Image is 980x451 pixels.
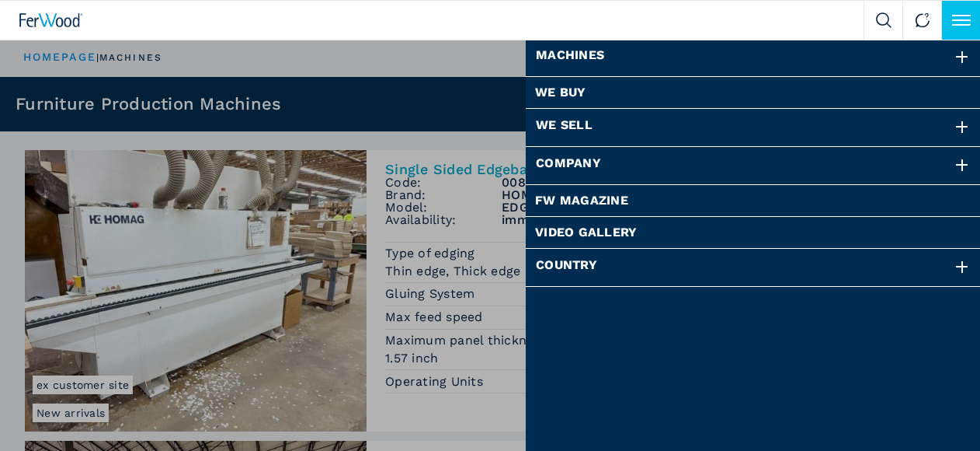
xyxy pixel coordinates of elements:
[19,13,83,27] img: Ferwood
[915,12,930,28] img: Contact us
[535,194,971,207] a: FW Magazine
[876,12,891,28] img: Search
[535,226,971,239] a: Video Gallery
[535,86,971,99] a: We buy
[941,1,980,40] button: Click to toggle menu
